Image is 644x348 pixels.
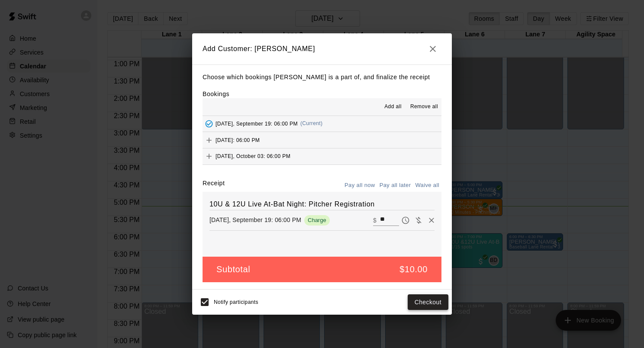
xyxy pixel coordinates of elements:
[384,103,402,111] span: Add all
[216,120,298,126] span: [DATE], September 19: 06:00 PM
[425,214,438,227] button: Remove
[410,103,438,111] span: Remove all
[203,132,441,148] button: Add[DATE]: 06:00 PM
[407,100,441,114] button: Remove all
[304,217,330,223] span: Charge
[203,179,225,192] label: Receipt
[203,148,441,164] button: Add[DATE], October 03: 06:00 PM
[300,120,323,126] span: (Current)
[216,153,290,159] span: [DATE], October 03: 06:00 PM
[216,137,260,143] span: [DATE]: 06:00 PM
[412,216,425,223] span: Waive payment
[377,179,413,192] button: Pay all later
[399,264,428,275] h5: $10.00
[216,264,250,275] h5: Subtotal
[413,179,441,192] button: Waive all
[373,216,377,225] p: $
[203,90,229,97] label: Bookings
[342,179,377,192] button: Pay all now
[203,116,441,132] button: Added - Collect Payment[DATE], September 19: 06:00 PM(Current)
[192,33,452,64] h2: Add Customer: [PERSON_NAME]
[203,136,216,143] span: Add
[399,216,412,223] span: Pay later
[214,299,258,305] span: Notify participants
[379,100,407,114] button: Add all
[203,72,441,83] p: Choose which bookings [PERSON_NAME] is a part of, and finalize the receipt
[203,153,216,159] span: Add
[209,199,435,210] h6: 10U & 12U Live At-Bat Night: Pitcher Registration
[408,294,448,310] button: Checkout
[203,117,216,130] button: Added - Collect Payment
[209,216,301,224] p: [DATE], September 19: 06:00 PM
